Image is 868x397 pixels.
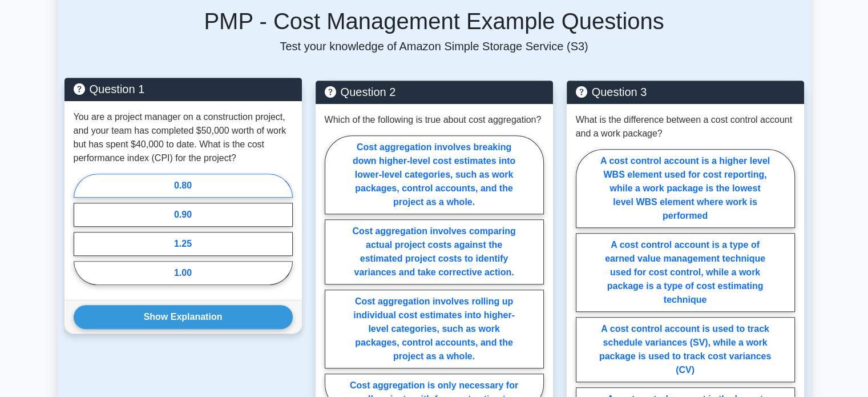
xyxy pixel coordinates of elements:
[74,203,293,227] label: 0.90
[74,82,293,96] h5: Question 1
[576,85,795,99] h5: Question 3
[325,113,542,127] p: Which of the following is true about cost aggregation?
[576,113,795,141] p: What is the difference between a cost control account and a work package?
[74,232,293,256] label: 1.25
[325,135,544,214] label: Cost aggregation involves breaking down higher-level cost estimates into lower-level categories, ...
[576,317,795,382] label: A cost control account is used to track schedule variances (SV), while a work package is used to ...
[64,39,804,53] p: Test your knowledge of Amazon Simple Storage Service (S3)
[74,305,293,329] button: Show Explanation
[74,261,293,285] label: 1.00
[74,174,293,198] label: 0.80
[325,290,544,368] label: Cost aggregation involves rolling up individual cost estimates into higher-level categories, such...
[64,7,804,35] h5: PMP - Cost Management Example Questions
[74,110,293,165] p: You are a project manager on a construction project, and your team has completed $50,000 worth of...
[325,219,544,284] label: Cost aggregation involves comparing actual project costs against the estimated project costs to i...
[325,85,544,99] h5: Question 2
[576,149,795,228] label: A cost control account is a higher level WBS element used for cost reporting, while a work packag...
[576,233,795,312] label: A cost control account is a type of earned value management technique used for cost control, whil...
